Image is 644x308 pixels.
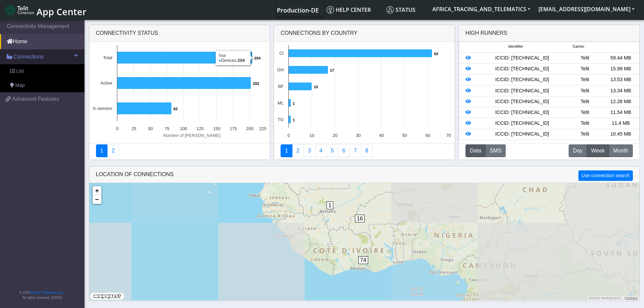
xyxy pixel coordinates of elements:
[567,120,603,127] div: Telit
[93,106,112,111] text: In session
[213,126,220,131] text: 150
[279,51,284,56] text: CI
[567,109,603,116] div: Telit
[89,166,640,183] div: LOCATION OF CONNECTIONS
[246,126,253,131] text: 200
[93,186,101,195] a: Zoom in
[5,5,34,16] img: logo-telit-cinterion-gw-new.png
[466,29,507,37] div: High Runners
[587,144,609,157] button: Week
[588,296,639,301] div: ©2025 MapQuest, |
[603,54,639,62] div: 59.44 MB
[361,144,373,157] a: Not Connected for 30 days
[477,87,567,95] div: ICCID: [TECHNICAL_ID]
[567,54,603,62] div: Telit
[131,126,136,131] text: 25
[569,144,587,157] button: Day
[613,147,628,155] span: Month
[573,44,585,49] span: Carrier
[338,144,350,157] a: 14 Days Trend
[164,126,169,131] text: 75
[609,144,633,157] button: Month
[327,144,338,157] a: Usage by Carrier
[603,120,639,127] div: 11.4 MB
[386,6,394,14] img: status.svg
[355,215,365,222] span: 16
[148,126,152,131] text: 50
[259,126,266,131] text: 225
[281,144,448,157] nav: Summary paging
[292,144,304,157] a: Carrier
[278,84,284,89] text: BF
[425,133,430,138] text: 60
[89,25,270,42] div: Connectivity status
[196,126,204,131] text: 125
[30,291,64,294] a: Telit IoT Solutions, Inc.
[578,170,633,181] button: Use connection search
[603,87,639,95] div: 13.34 MB
[254,56,261,60] text: 204
[573,147,582,155] span: Day
[603,109,639,116] div: 11.54 MB
[567,76,603,84] div: Telit
[327,6,371,14] span: Help center
[534,3,639,15] button: [EMAIL_ADDRESS][DOMAIN_NAME]
[96,144,108,157] a: Connectivity status
[567,131,603,138] div: Telit
[5,3,86,17] a: App Center
[477,98,567,105] div: ICCID: [TECHNICAL_ID]
[330,68,334,72] text: 17
[333,133,337,138] text: 20
[567,98,603,105] div: Telit
[16,68,24,75] span: List
[173,107,177,111] text: 82
[477,131,567,138] div: ICCID: [TECHNICAL_ID]
[100,80,112,86] text: Active
[93,195,101,204] a: Zoom out
[327,202,333,222] div: 1
[508,44,523,49] span: Identifier
[477,65,567,73] div: ICCID: [TECHNICAL_ID]
[477,120,567,127] div: ICCID: [TECHNICAL_ID]
[603,76,639,84] div: 13.53 MB
[327,202,334,209] span: 1
[603,65,639,73] div: 15.99 MB
[402,133,407,138] text: 50
[15,82,25,89] span: Map
[107,144,119,157] a: Deployment status
[163,133,220,138] text: Number of [PERSON_NAME]
[327,6,334,14] img: knowledge.svg
[428,3,534,15] button: AFRICA_TRACING_AND_TELEMATICS
[358,256,368,264] span: 74
[350,144,361,157] a: Zero Session
[12,95,59,103] span: Advanced Features
[625,297,638,300] a: Terms
[277,3,318,17] a: Your current platform instance
[293,101,295,105] text: 1
[103,55,112,60] text: Total
[603,131,639,138] div: 10.45 MB
[310,133,314,138] text: 10
[446,133,451,138] text: 70
[386,6,415,14] span: Status
[314,85,318,89] text: 10
[230,126,237,131] text: 175
[324,3,384,17] a: Help center
[253,81,259,86] text: 202
[379,133,384,138] text: 40
[288,133,290,138] text: 0
[567,65,603,73] div: Telit
[281,144,292,157] a: Connections By Country
[277,67,284,72] text: GH
[277,6,319,14] span: Production-DE
[116,126,118,131] text: 0
[278,117,284,122] text: TG
[315,144,327,157] a: Connections By Carrier
[567,87,603,95] div: Telit
[274,25,455,42] div: Connections By Country
[180,126,187,131] text: 100
[434,52,438,56] text: 62
[293,118,295,122] text: 1
[96,144,263,157] nav: Summary paging
[591,147,605,155] span: Week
